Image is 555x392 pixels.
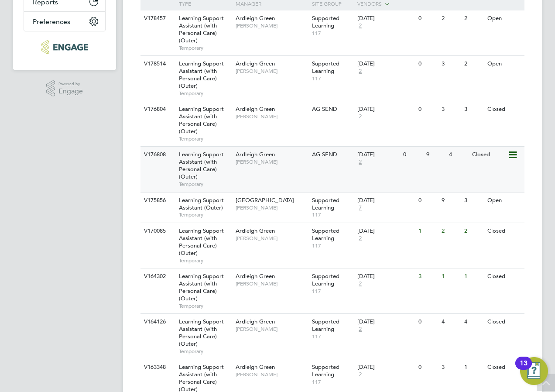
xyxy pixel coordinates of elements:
span: Temporary [179,181,231,188]
div: 4 [447,147,469,163]
span: 117 [312,242,353,249]
span: Ardleigh Green [236,151,275,158]
div: V163348 [142,359,172,375]
span: Temporary [179,257,231,264]
div: 4 [439,314,462,330]
div: 3 [439,101,462,117]
span: [PERSON_NAME] [236,371,308,378]
span: AG SEND [312,105,337,113]
span: Learning Support Assistant (Outer) [179,196,224,211]
span: Supported Learning [312,60,339,75]
span: 117 [312,75,353,82]
span: [PERSON_NAME] [236,235,308,242]
div: 0 [416,193,439,209]
div: 2 [439,10,462,27]
div: [DATE] [357,227,414,235]
span: Learning Support Assistant (with Personal Care) (Outer) [179,227,224,257]
div: [DATE] [357,197,414,204]
div: 13 [520,363,528,375]
span: 117 [312,211,353,218]
div: V176808 [142,147,172,163]
div: Closed [485,268,523,285]
span: 2 [357,371,363,378]
div: 3 [462,101,485,117]
span: 117 [312,30,353,37]
div: V176804 [142,101,172,117]
div: V164126 [142,314,172,330]
div: Closed [470,147,508,163]
span: 2 [357,280,363,288]
div: Open [485,56,523,72]
img: axcis-logo-retina.png [41,40,88,54]
span: Supported Learning [312,363,339,378]
span: [PERSON_NAME] [236,22,308,29]
div: 0 [416,56,439,72]
span: Preferences [33,17,70,26]
span: Temporary [179,303,231,309]
span: 117 [312,288,353,295]
span: 2 [357,235,363,242]
div: [DATE] [357,15,414,22]
span: Supported Learning [312,14,339,29]
div: [DATE] [357,318,414,326]
div: Open [485,193,523,209]
span: 7 [357,204,363,212]
span: Powered by [58,80,83,88]
div: 0 [416,101,439,117]
span: Supported Learning [312,272,339,287]
div: 9 [439,193,462,209]
div: V164302 [142,268,172,285]
span: Ardleigh Green [236,105,275,113]
span: 2 [357,22,363,30]
span: Ardleigh Green [236,272,275,280]
span: Ardleigh Green [236,318,275,325]
div: 1 [416,223,439,239]
span: 2 [357,113,363,120]
span: AG SEND [312,151,337,158]
div: Closed [485,359,523,375]
span: Ardleigh Green [236,60,275,67]
div: Open [485,10,523,27]
div: [DATE] [357,364,414,371]
div: 3 [439,56,462,72]
div: [DATE] [357,151,399,158]
span: Supported Learning [312,318,339,333]
div: V170085 [142,223,172,239]
div: 2 [462,56,485,72]
div: 0 [416,10,439,27]
a: Powered byEngage [46,80,83,97]
span: Learning Support Assistant (with Personal Care) (Outer) [179,60,224,89]
span: [GEOGRAPHIC_DATA] [236,196,294,204]
span: [PERSON_NAME] [236,68,308,75]
div: 4 [462,314,485,330]
span: 2 [357,158,363,166]
div: [DATE] [357,60,414,68]
div: 3 [462,193,485,209]
div: 1 [462,359,485,375]
span: Temporary [179,90,231,97]
span: Ardleigh Green [236,227,275,234]
span: 117 [312,333,353,340]
div: Closed [485,314,523,330]
span: Engage [58,88,83,95]
div: [DATE] [357,273,414,280]
span: [PERSON_NAME] [236,326,308,333]
span: [PERSON_NAME] [236,280,308,287]
span: Learning Support Assistant (with Personal Care) (Outer) [179,272,224,302]
div: 0 [416,314,439,330]
div: 1 [462,268,485,285]
span: Supported Learning [312,227,339,242]
div: 2 [439,223,462,239]
div: [DATE] [357,106,414,113]
span: Learning Support Assistant (with Personal Care) (Outer) [179,151,224,180]
div: V178514 [142,56,172,72]
div: 9 [424,147,447,163]
div: 3 [439,359,462,375]
span: Supported Learning [312,196,339,211]
div: Closed [485,223,523,239]
span: Temporary [179,211,231,218]
span: Learning Support Assistant (with Personal Care) (Outer) [179,14,224,44]
div: 0 [401,147,424,163]
span: Temporary [179,135,231,142]
span: [PERSON_NAME] [236,204,308,211]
